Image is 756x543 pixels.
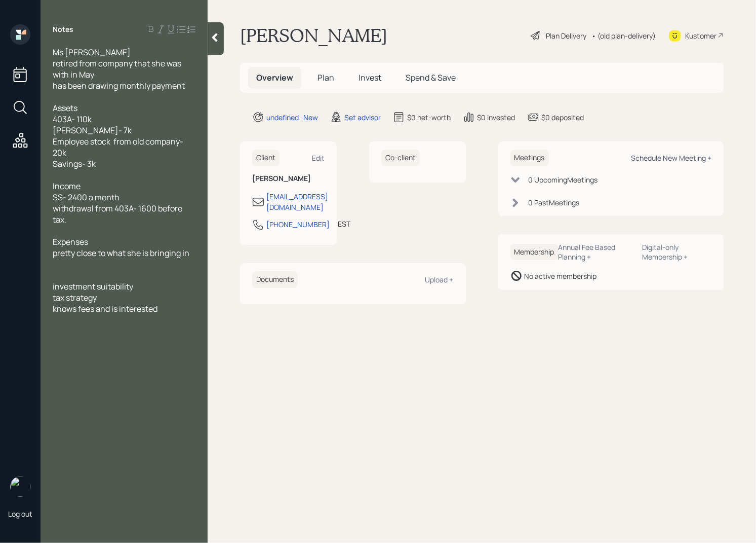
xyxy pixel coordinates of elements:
[53,292,97,303] span: tax strategy
[266,191,328,212] div: [EMAIL_ADDRESS][DOMAIN_NAME]
[53,102,77,114] span: Assets
[631,153,711,163] div: Schedule New Meeting +
[53,136,185,158] span: Employee stock from old company- 20k
[407,112,451,123] div: $0 net-worth
[53,58,183,80] span: retired from company that she was with in May
[317,72,334,83] span: Plan
[53,203,184,225] span: withdrawal from 403A- 1600 before tax.
[53,47,131,58] span: Ms [PERSON_NAME]
[510,150,549,166] h6: Meetings
[53,236,88,247] span: Expenses
[344,112,381,123] div: Set advisor
[53,303,157,314] span: knows fees and is interested
[53,180,81,192] span: Income
[8,509,32,519] div: Log out
[53,158,96,169] span: Savings- 3k
[53,24,73,34] label: Notes
[546,30,586,41] div: Plan Delivery
[53,125,132,136] span: [PERSON_NAME]- 7k
[541,112,584,123] div: $0 deposited
[256,72,293,83] span: Overview
[240,24,387,47] h1: [PERSON_NAME]
[312,153,325,163] div: Edit
[425,275,454,284] div: Upload +
[252,174,325,183] h6: [PERSON_NAME]
[53,192,120,203] span: SS- 2400 a month
[381,150,420,166] h6: Co-client
[591,30,656,41] div: • (old plan-delivery)
[252,150,280,166] h6: Client
[10,477,30,497] img: retirable_logo.png
[559,242,634,262] div: Annual Fee Based Planning +
[525,271,597,281] div: No active membership
[266,112,318,123] div: undefined · New
[359,72,381,83] span: Invest
[53,281,133,292] span: investment suitability
[338,219,350,229] div: EST
[529,174,598,185] div: 0 Upcoming Meeting s
[53,80,185,91] span: has been drawing monthly payment
[406,72,456,83] span: Spend & Save
[53,114,92,125] span: 403A- 110k
[53,247,189,259] span: pretty close to what she is bringing in
[642,242,711,262] div: Digital-only Membership +
[685,30,717,41] div: Kustomer
[529,197,580,208] div: 0 Past Meeting s
[266,219,330,230] div: [PHONE_NUMBER]
[252,271,298,288] h6: Documents
[510,244,559,261] h6: Membership
[477,112,515,123] div: $0 invested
